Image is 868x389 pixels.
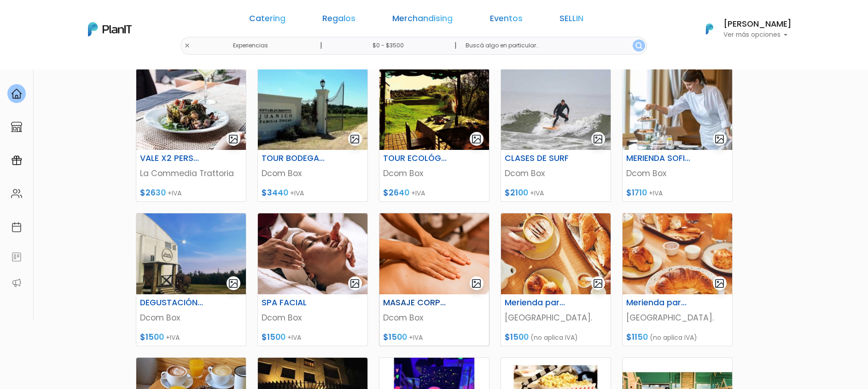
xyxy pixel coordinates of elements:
[454,40,457,51] p: |
[379,213,489,346] a: gallery-light MASAJE CORPORAL Dcom Box $1500 +IVA
[258,213,367,294] img: thumb_2AAA59ED-4AB8-4286-ADA8-D238202BF1A2.jpeg
[256,298,332,308] h6: SPA FACIAL
[136,213,246,294] img: thumb_Captura_de_pantalla_2024-04-18_163654.png
[559,15,583,26] a: SELLIN
[168,189,181,198] span: +IVA
[262,332,285,343] span: $1500
[458,37,647,55] input: Buscá algo en particular..
[714,278,725,289] img: gallery-light
[411,189,425,198] span: +IVA
[378,298,453,308] h6: MASAJE CORPORAL
[262,187,288,198] span: $3440
[257,213,368,346] a: gallery-light SPA FACIAL Dcom Box $1500 +IVA
[622,213,733,346] a: gallery-light Merienda para 2 Dúo Dulce [GEOGRAPHIC_DATA]. $1150 (no aplica IVA)
[499,298,575,308] h6: Merienda para 2
[626,187,647,198] span: $1710
[505,332,529,343] span: $1500
[622,69,733,202] a: gallery-light MERIENDA SOFITEL Dcom Box $1710 +IVA
[723,32,792,38] p: Ver más opciones
[490,15,523,26] a: Eventos
[262,167,364,179] p: Dcom Box
[501,69,611,202] a: gallery-light CLASES DE SURF Dcom Box $2100 +IVA
[257,69,368,202] a: gallery-light TOUR BODEGA JOANICÓ Dcom Box $3440 +IVA
[47,9,133,27] div: ¿Necesitás ayuda?
[256,154,332,163] h6: TOUR BODEGA JOANICÓ
[621,298,696,308] h6: Merienda para 2 Dúo Dulce
[166,333,180,342] span: +IVA
[228,278,239,289] img: gallery-light
[501,213,611,294] img: thumb_08DB2075-616A-44DA-8B26-3AE46993C98E.jpeg
[649,189,663,198] span: +IVA
[623,213,732,294] img: thumb_WhatsApp_Image_2024-05-14_at_10.28.08.jpeg
[11,88,22,99] img: home-e721727adea9d79c4d83392d1f703f7f8bce08238fde08b1acbfd93340b81755.svg
[626,332,648,343] span: $1150
[593,134,603,144] img: gallery-light
[626,312,728,324] p: [GEOGRAPHIC_DATA].
[379,213,489,294] img: thumb_EEBA820B-9A13-4920-8781-964E5B39F6D7.jpeg
[378,154,453,163] h6: TOUR ECOLÓGICO - DÍA DE CAMPO EN EL HUMEDAL LA MACARENA
[383,167,485,179] p: Dcom Box
[11,155,22,166] img: campaigns-02234683943229c281be62815700db0a1741e53638e28bf9629b52c665b00959.svg
[140,312,242,324] p: Dcom Box
[287,333,301,342] span: +IVA
[136,69,246,150] img: thumb_WhatsApp_Image_2022-06-22_at_3.14.10_PM.jpeg
[11,121,22,132] img: marketplace-4ceaa7011d94191e9ded77b95e3339b90024bf715f7c57f8cf31f2d8c509eaba.svg
[140,187,166,198] span: $2630
[699,19,720,39] img: PlanIt Logo
[723,20,792,29] h6: [PERSON_NAME]
[262,312,364,324] p: Dcom Box
[505,167,607,179] p: Dcom Box
[11,188,22,199] img: people-662611757002400ad9ed0e3c099ab2801c6687ba6c219adb57efc949bc21e19d.svg
[505,312,607,324] p: [GEOGRAPHIC_DATA].
[530,333,578,342] span: (no aplica IVA)
[383,312,485,324] p: Dcom Box
[593,278,603,289] img: gallery-light
[471,278,482,289] img: gallery-light
[249,15,285,26] a: Catering
[714,134,725,144] img: gallery-light
[505,187,528,198] span: $2100
[626,167,728,179] p: Dcom Box
[350,278,360,289] img: gallery-light
[623,69,732,150] img: thumb_WhatsApp_Image_2024-04-18_at_14.35.47.jpeg
[290,189,304,198] span: +IVA
[11,277,22,288] img: partners-52edf745621dab592f3b2c58e3bca9d71375a7ef29c3b500c9f145b62cc070d4.svg
[409,333,423,342] span: +IVA
[184,43,190,49] img: close-6986928ebcb1d6c9903e3b54e860dbc4d054630f23adef3a32610726dff6a82b.svg
[383,332,407,343] span: $1500
[134,298,210,308] h6: DEGUSTACIÓN BODEGA
[140,167,242,179] p: La Commedia Trattoria
[136,213,246,346] a: gallery-light DEGUSTACIÓN BODEGA Dcom Box $1500 +IVA
[140,332,164,343] span: $1500
[320,40,322,51] p: |
[88,22,132,36] img: PlanIt Logo
[11,252,22,263] img: feedback-78b5a0c8f98aac82b08bfc38622c3050aee476f2c9584af64705fc4e61158814.svg
[350,134,360,144] img: gallery-light
[228,134,239,144] img: gallery-light
[322,15,355,26] a: Regalos
[621,154,696,163] h6: MERIENDA SOFITEL
[501,69,611,150] img: thumb_WhatsApp_Image_2023-09-04_at_10.34.55_AM.jpeg
[635,42,642,49] img: search_button-432b6d5273f82d61273b3651a40e1bd1b912527efae98b1b7a1b2c0702e16a8d.svg
[650,333,697,342] span: (no aplica IVA)
[499,154,575,163] h6: CLASES DE SURF
[258,69,367,150] img: thumb_ed.jpg
[694,17,792,41] button: PlanIt Logo [PERSON_NAME] Ver más opciones
[379,69,489,202] a: gallery-light TOUR ECOLÓGICO - DÍA DE CAMPO EN EL HUMEDAL LA MACARENA Dcom Box $2640 +IVA
[471,134,482,144] img: gallery-light
[136,69,246,202] a: gallery-light VALE X2 PERSONAS La Commedia Trattoria $2630 +IVA
[501,213,611,346] a: gallery-light Merienda para 2 [GEOGRAPHIC_DATA]. $1500 (no aplica IVA)
[392,15,453,26] a: Merchandising
[530,189,544,198] span: +IVA
[134,154,210,163] h6: VALE X2 PERSONAS
[379,69,489,150] img: thumb_La_Macarena__2_.jpg
[11,222,22,233] img: calendar-87d922413cdce8b2cf7b7f5f62616a5cf9e4887200fb71536465627b3292af00.svg
[383,187,409,198] span: $2640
